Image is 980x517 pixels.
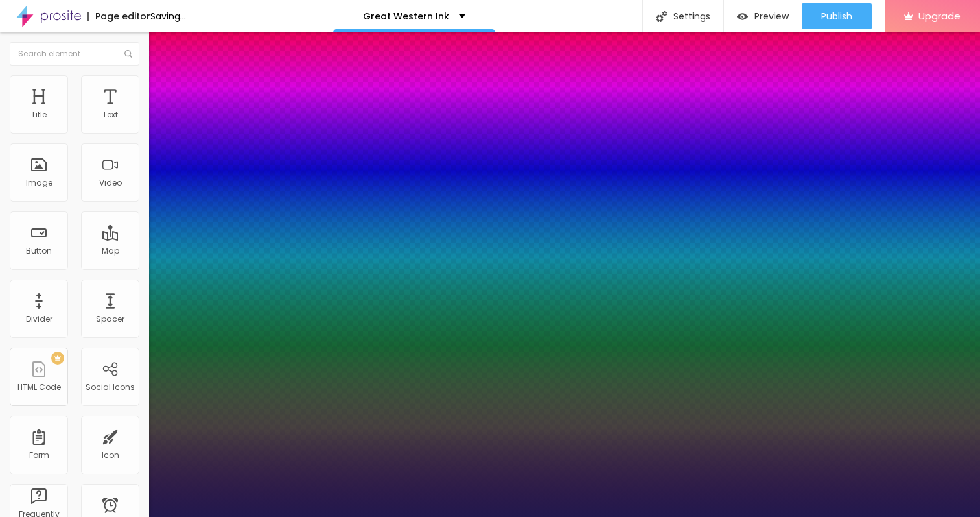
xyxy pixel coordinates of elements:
button: Publish [802,3,872,29]
div: Video [99,178,122,187]
input: Search element [10,42,139,66]
div: Saving... [150,12,186,21]
button: Preview [724,3,802,29]
img: Icone [124,50,132,58]
span: Publish [821,11,852,21]
p: Great Western Ink [363,12,449,21]
img: Icone [656,11,667,22]
div: Social Icons [86,383,135,392]
div: Map [102,246,119,256]
span: Preview [754,11,789,21]
div: Page editor [87,12,150,21]
span: Upgrade [918,10,961,21]
div: Divider [26,315,52,324]
div: Icon [102,451,119,460]
div: Image [26,178,52,187]
div: Text [102,110,118,119]
div: Title [31,110,47,119]
div: Spacer [96,315,124,324]
img: view-1.svg [737,11,748,22]
div: Form [29,451,49,460]
div: HTML Code [17,383,61,392]
div: Button [26,246,52,256]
